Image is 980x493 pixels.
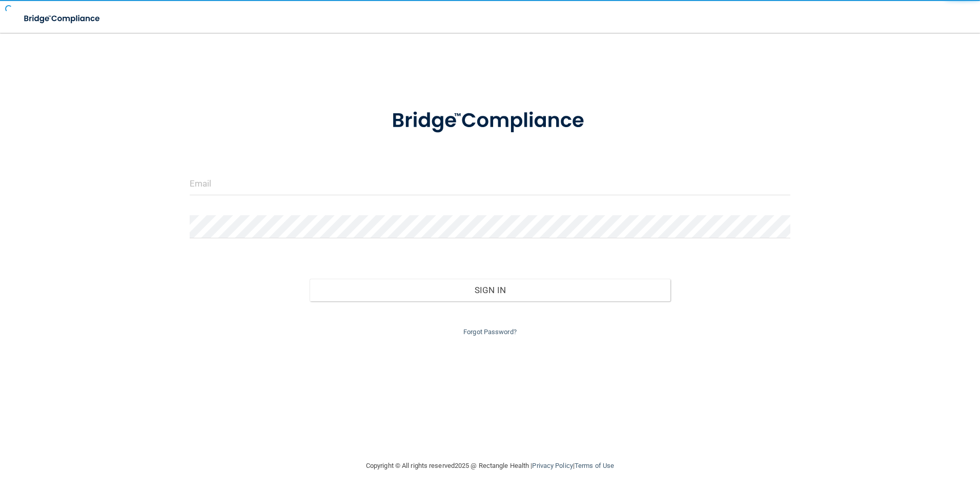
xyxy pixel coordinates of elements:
img: bridge_compliance_login_screen.278c3ca4.svg [15,8,110,29]
img: bridge_compliance_login_screen.278c3ca4.svg [371,94,609,148]
a: Forgot Password? [463,328,517,336]
button: Sign In [310,279,670,301]
a: Privacy Policy [532,462,573,469]
input: Email [190,172,791,195]
div: Copyright © All rights reserved 2025 @ Rectangle Health | | [303,449,677,482]
a: Terms of Use [575,462,614,469]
